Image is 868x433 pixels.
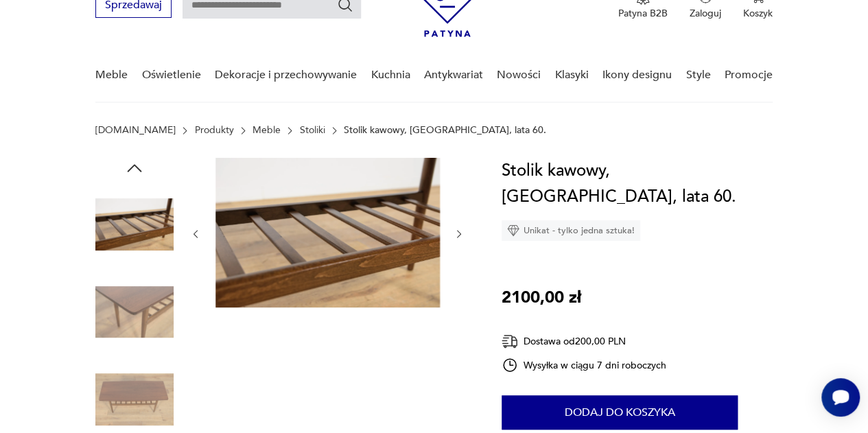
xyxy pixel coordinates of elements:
[502,220,640,241] div: Unikat - tylko jedna sztuka!
[618,7,668,20] p: Patyna B2B
[95,125,176,136] a: [DOMAIN_NAME]
[424,49,483,102] a: Antykwariat
[142,49,201,102] a: Oświetlenie
[507,224,519,237] img: Ikona diamentu
[95,185,174,264] img: Zdjęcie produktu Stolik kawowy, Dania, lata 60.
[725,49,773,102] a: Promocje
[502,395,738,430] button: Dodaj do koszyka
[95,1,172,11] a: Sprzedawaj
[497,49,541,102] a: Nowości
[195,125,234,136] a: Produkty
[821,378,860,417] iframe: Smartsupp widget button
[502,333,666,350] div: Dostawa od 200,00 PLN
[215,49,357,102] a: Dekoracje i przechowywanie
[743,7,773,20] p: Koszyk
[555,49,589,102] a: Klasyki
[95,273,174,351] img: Zdjęcie produktu Stolik kawowy, Dania, lata 60.
[371,49,410,102] a: Kuchnia
[502,333,518,350] img: Ikona dostawy
[300,125,325,136] a: Stoliki
[502,285,581,311] p: 2100,00 zł
[215,158,440,307] img: Zdjęcie produktu Stolik kawowy, Dania, lata 60.
[95,49,128,102] a: Meble
[602,49,672,102] a: Ikony designu
[502,357,666,373] div: Wysyłka w ciągu 7 dni roboczych
[253,125,281,136] a: Meble
[690,7,721,20] p: Zaloguj
[344,125,546,136] p: Stolik kawowy, [GEOGRAPHIC_DATA], lata 60.
[502,158,773,210] h1: Stolik kawowy, [GEOGRAPHIC_DATA], lata 60.
[685,49,710,102] a: Style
